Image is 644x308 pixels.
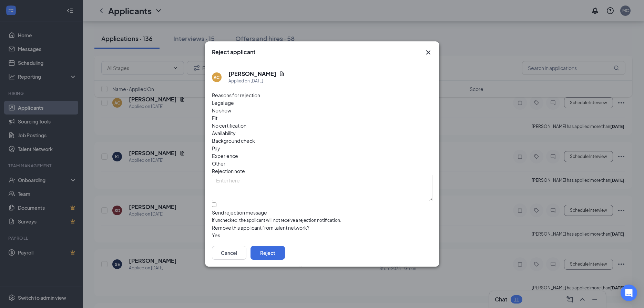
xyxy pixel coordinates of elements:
[212,246,246,260] button: Cancel
[212,114,217,122] span: Fit
[212,92,260,98] span: Reasons for rejection
[228,70,276,78] h5: [PERSON_NAME]
[212,209,432,216] div: Send rejection message
[251,246,285,260] button: Reject
[212,48,255,56] h3: Reject applicant
[212,217,432,224] span: If unchecked, the applicant will not receive a rejection notification.
[621,285,637,301] div: Open Intercom Messenger
[214,74,219,80] div: AC
[212,160,225,167] span: Other
[212,225,309,231] span: Remove this applicant from talent network?
[212,168,245,174] span: Rejection note
[212,145,220,152] span: Pay
[424,48,432,57] svg: Cross
[212,202,216,207] input: Send rejection messageIf unchecked, the applicant will not receive a rejection notification.
[212,107,231,114] span: No show
[212,99,234,107] span: Legal age
[212,129,236,137] span: Availability
[424,48,432,57] button: Close
[212,152,238,160] span: Experience
[212,231,220,239] span: Yes
[212,137,255,145] span: Background check
[228,78,285,85] div: Applied on [DATE]
[212,122,246,129] span: No certification
[279,71,285,77] svg: Document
